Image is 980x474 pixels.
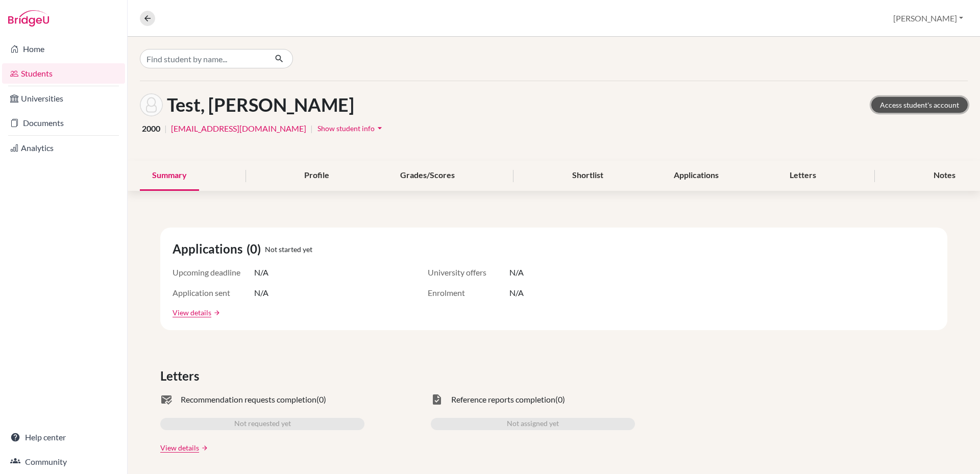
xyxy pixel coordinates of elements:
[173,307,211,318] a: View details
[871,97,968,113] a: Access student's account
[167,94,354,116] h1: Test, [PERSON_NAME]
[181,393,316,406] span: Recommendation requests completion
[507,418,559,430] span: Not assigned yet
[265,244,312,255] span: Not started yet
[921,161,968,191] div: Notes
[2,88,125,109] a: Universities
[451,393,555,406] span: Reference reports completion
[431,393,443,406] span: task
[160,393,173,406] span: mark_email_read
[2,63,125,84] a: Students
[171,122,306,135] a: [EMAIL_ADDRESS][DOMAIN_NAME]
[317,120,385,136] button: Show student infoarrow_drop_down
[140,49,266,68] input: Find student by name...
[160,367,203,385] span: Letters
[509,287,524,299] span: N/A
[428,287,509,299] span: Enrolment
[428,266,509,279] span: University offers
[247,240,265,258] span: (0)
[211,309,220,316] a: arrow_forward
[199,444,208,452] a: arrow_forward
[2,39,125,59] a: Home
[317,124,375,133] span: Show student info
[2,138,125,158] a: Analytics
[173,287,254,299] span: Application sent
[173,240,247,258] span: Applications
[140,93,163,116] img: Tom Test's avatar
[254,266,268,279] span: N/A
[2,427,125,447] a: Help center
[140,161,199,191] div: Summary
[164,122,167,135] span: |
[142,122,160,135] span: 2000
[375,123,385,133] i: arrow_drop_down
[254,287,268,299] span: N/A
[555,393,565,406] span: (0)
[173,266,254,279] span: Upcoming deadline
[310,122,313,135] span: |
[560,161,616,191] div: Shortlist
[160,442,199,453] a: View details
[509,266,524,279] span: N/A
[388,161,467,191] div: Grades/Scores
[234,418,291,430] span: Not requested yet
[292,161,341,191] div: Profile
[8,10,49,27] img: Bridge-U
[889,9,968,28] button: [PERSON_NAME]
[777,161,828,191] div: Letters
[661,161,731,191] div: Applications
[2,113,125,133] a: Documents
[316,393,326,406] span: (0)
[2,452,125,472] a: Community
